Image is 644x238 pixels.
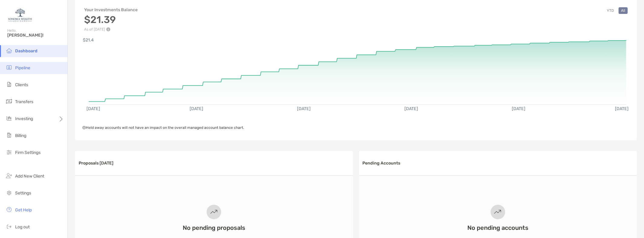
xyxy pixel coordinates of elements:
[297,106,311,111] text: [DATE]
[5,148,13,156] img: firm-settings icon
[604,7,616,14] button: YTD
[84,7,138,12] h4: Your Investments Balance
[15,207,32,213] span: Get Help
[363,161,400,166] h3: Pending Accounts
[5,81,13,88] img: clients icon
[15,99,33,104] span: Transfers
[15,65,30,70] span: Pipeline
[7,2,33,24] img: Zoe Logo
[5,223,13,230] img: logout icon
[106,27,110,31] img: Performance Info
[615,106,629,111] text: [DATE]
[5,172,13,179] img: add_new_client icon
[15,48,38,54] span: Dashboard
[404,106,418,111] text: [DATE]
[87,106,100,111] text: [DATE]
[5,98,13,105] img: transfers icon
[5,206,13,213] img: get-help icon
[84,14,138,25] h3: $21.39
[5,115,13,122] img: investing icon
[7,33,64,38] span: [PERSON_NAME]!
[15,133,26,138] span: Billing
[15,116,33,121] span: Investing
[5,189,13,196] img: settings icon
[15,191,31,196] span: Settings
[15,82,28,87] span: Clients
[15,224,30,230] span: Log out
[5,64,13,71] img: pipeline icon
[84,27,138,31] p: As of [DATE]
[15,150,41,155] span: Firm Settings
[82,126,244,130] span: Held away accounts will not have an impact on the overall managed account balance chart.
[467,224,528,231] h3: No pending accounts
[512,106,525,111] text: [DATE]
[5,47,13,54] img: dashboard icon
[183,224,245,231] h3: No pending proposals
[83,37,94,43] text: $21.4
[619,7,628,14] button: All
[190,106,203,111] text: [DATE]
[5,132,13,139] img: billing icon
[15,174,44,179] span: Add New Client
[79,161,113,166] h3: Proposals [DATE]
